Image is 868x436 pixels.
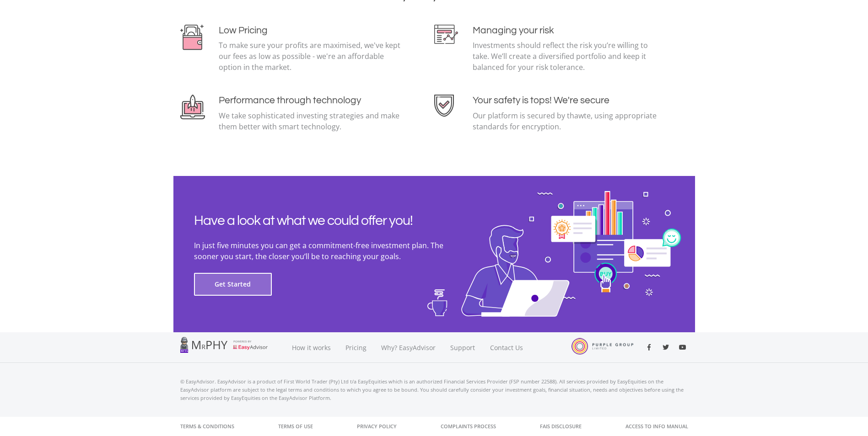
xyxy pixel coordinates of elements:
[219,25,405,36] h4: Low Pricing
[219,110,405,132] p: We take sophisticated investing strategies and make them better with smart technology.
[194,213,469,229] h2: Have a look at what we could offer you!
[441,417,496,436] a: Complaints Process
[443,332,483,363] a: Support
[483,332,531,363] a: Contact Us
[357,417,397,436] a: Privacy Policy
[374,332,443,363] a: Why? EasyAdvisor
[338,332,374,363] a: Pricing
[473,110,659,132] p: Our platform is secured by thawte, using appropriate standards for encryption.
[540,417,582,436] a: FAIS Disclosure
[473,40,659,73] p: Investments should reflect the risk you’re willing to take. We’ll create a diversified portfolio ...
[194,273,272,296] button: Get Started
[473,25,659,36] h4: Managing your risk
[285,332,338,363] a: How it works
[180,417,234,436] a: Terms & Conditions
[278,417,313,436] a: Terms of Use
[194,240,469,262] p: In just five minutes you can get a commitment-free investment plan. The sooner you start, the clo...
[625,417,688,436] a: Access to Info Manual
[473,95,659,106] h4: Your safety is tops! We're secure
[219,95,405,106] h4: Performance through technology
[219,40,405,73] p: To make sure your profits are maximised, we've kept our fees as low as possible - we're an afford...
[180,378,688,402] p: © EasyAdvisor. EasyAdvisor is a product of First World Trader (Pty) Ltd t/a EasyEquities which is...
